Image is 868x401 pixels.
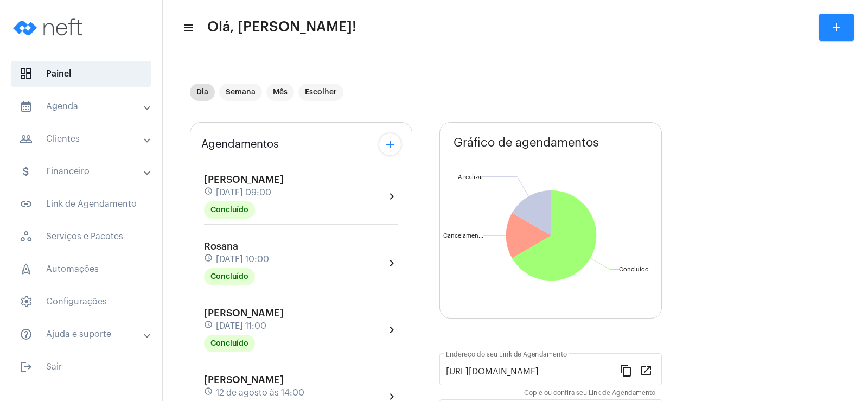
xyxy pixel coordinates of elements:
span: sidenav icon [20,230,33,243]
mat-chip: Concluído [204,335,255,352]
mat-icon: chevron_right [385,257,398,270]
img: logo-neft-novo-2.png [9,5,90,49]
mat-icon: sidenav icon [20,100,33,113]
mat-icon: sidenav icon [20,198,33,211]
span: Configurações [11,289,151,315]
mat-chip: Concluído [204,268,255,285]
mat-hint: Copie ou confira seu Link de Agendamento [524,390,655,397]
mat-icon: sidenav icon [20,360,33,373]
span: Serviços e Pacotes [11,224,151,250]
span: [PERSON_NAME] [204,308,284,318]
mat-chip: Semana [219,84,262,101]
mat-icon: sidenav icon [182,21,193,34]
span: Link de Agendamento [11,191,151,217]
span: Painel [11,61,151,87]
mat-icon: schedule [204,187,214,199]
mat-icon: open_in_new [640,364,653,377]
span: Olá, [PERSON_NAME]! [207,18,356,36]
mat-chip: Escolher [298,84,343,101]
span: Agendamentos [201,138,279,150]
mat-icon: sidenav icon [20,165,33,178]
mat-expansion-panel-header: sidenav iconFinanceiro [7,158,162,184]
mat-icon: schedule [204,387,214,399]
text: Concluído [619,266,649,272]
span: [PERSON_NAME] [204,375,284,385]
span: Rosana [204,241,238,251]
span: [PERSON_NAME] [204,175,284,184]
text: Cancelamen... [443,233,483,239]
mat-icon: chevron_right [385,190,398,203]
mat-icon: sidenav icon [20,132,33,145]
mat-icon: chevron_right [385,323,398,336]
span: sidenav icon [20,263,33,276]
mat-icon: schedule [204,253,214,265]
span: Sair [11,354,151,380]
mat-expansion-panel-header: sidenav iconClientes [7,126,162,152]
span: sidenav icon [20,295,33,308]
text: A realizar [458,174,483,180]
span: [DATE] 11:00 [216,321,266,331]
mat-icon: add [384,138,397,151]
span: [DATE] 10:00 [216,254,269,264]
input: Link [446,367,611,377]
mat-expansion-panel-header: sidenav iconAgenda [7,93,162,119]
span: Gráfico de agendamentos [454,136,599,149]
mat-chip: Mês [266,84,294,101]
mat-chip: Dia [190,84,215,101]
mat-expansion-panel-header: sidenav iconAjuda e suporte [7,321,162,347]
span: Automações [11,256,151,282]
mat-chip: Concluído [204,201,255,219]
span: sidenav icon [20,67,33,80]
mat-panel-title: Clientes [20,132,145,145]
mat-icon: sidenav icon [20,328,33,341]
mat-panel-title: Agenda [20,100,145,113]
mat-icon: add [830,21,843,34]
mat-panel-title: Ajuda e suporte [20,328,145,341]
mat-icon: content_copy [620,364,633,377]
span: 12 de agosto às 14:00 [216,388,304,398]
span: [DATE] 09:00 [216,188,271,198]
mat-panel-title: Financeiro [20,165,145,178]
mat-icon: schedule [204,320,214,332]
